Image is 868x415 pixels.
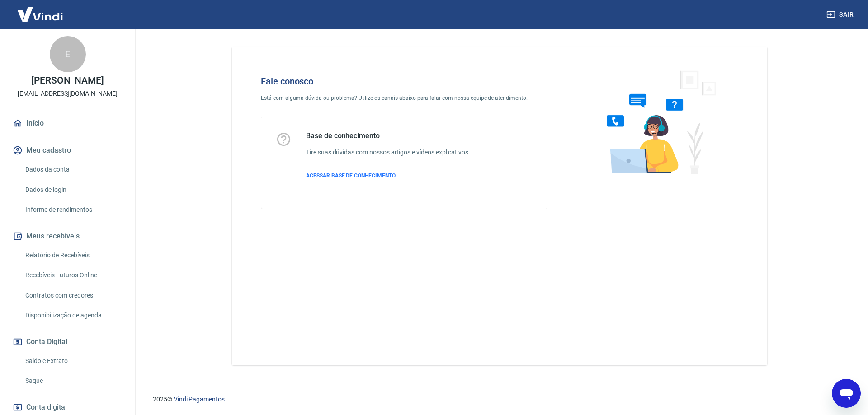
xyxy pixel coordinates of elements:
a: Saque [22,372,124,390]
h6: Tire suas dúvidas com nossos artigos e vídeos explicativos. [306,148,470,157]
button: Meu cadastro [11,140,124,160]
a: Relatório de Recebíveis [22,246,124,265]
p: Está com alguma dúvida ou problema? Utilize os canais abaixo para falar com nossa equipe de atend... [261,94,547,102]
a: Saldo e Extrato [22,352,124,370]
a: Informe de rendimentos [22,201,124,219]
iframe: Botão para abrir a janela de mensagens [832,379,861,408]
a: ACESSAR BASE DE CONHECIMENTO [306,172,470,180]
a: Disponibilização de agenda [22,306,124,325]
p: [PERSON_NAME] [31,76,104,85]
div: E [50,36,86,72]
a: Recebíveis Futuros Online [22,266,124,284]
img: Fale conosco [589,61,726,182]
span: Conta digital [26,401,67,414]
a: Início [11,113,124,133]
a: Contratos com credores [22,286,124,305]
button: Meus recebíveis [11,226,124,246]
p: [EMAIL_ADDRESS][DOMAIN_NAME] [18,89,118,98]
button: Conta Digital [11,332,124,352]
span: ACESSAR BASE DE CONHECIMENTO [306,173,396,179]
h4: Fale conosco [261,76,547,87]
img: Vindi [11,0,70,28]
h5: Base de conhecimento [306,131,470,140]
a: Dados da conta [22,160,124,179]
p: 2025 © [153,395,846,404]
a: Vindi Pagamentos [174,396,225,403]
a: Dados de login [22,181,124,199]
button: Sair [825,6,857,23]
